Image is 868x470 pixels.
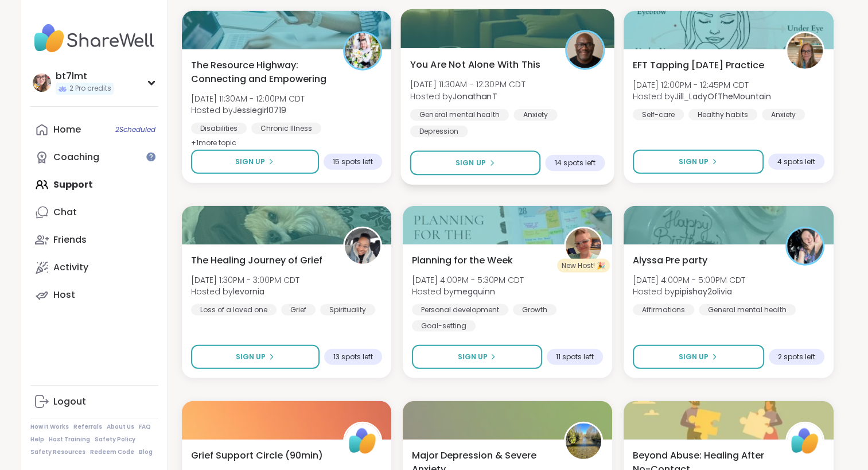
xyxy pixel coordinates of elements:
[633,274,745,286] span: [DATE] 4:00PM - 5:00PM CDT
[53,151,99,164] div: Coaching
[633,79,771,91] span: [DATE] 12:00PM - 12:45PM CDT
[191,345,320,369] button: Sign Up
[191,254,322,267] span: The Healing Journey of Grief
[73,423,102,431] a: Referrals
[410,79,525,90] span: [DATE] 11:30AM - 12:30PM CDT
[49,436,90,444] a: Host Training
[53,395,86,408] div: Logout
[410,126,468,137] div: Depression
[107,423,134,431] a: About Us
[281,304,316,316] div: Grief
[146,152,155,161] iframe: Spotlight
[453,91,497,102] b: JonathanT
[555,158,595,168] span: 14 spots left
[567,32,603,68] img: JonathanT
[30,199,158,226] a: Chat
[235,157,265,167] span: Sign Up
[633,254,707,267] span: Alyssa Pre party
[762,109,805,121] div: Anxiety
[320,304,375,316] div: Spirituality
[30,448,85,456] a: Safety Resources
[191,104,305,116] span: Hosted by
[30,226,158,254] a: Friends
[787,424,823,459] img: ShareWell
[53,261,88,274] div: Activity
[566,228,601,264] img: megquinn
[633,286,745,297] span: Hosted by
[633,150,763,174] button: Sign Up
[456,158,486,168] span: Sign Up
[412,254,513,267] span: Planning for the Week
[139,423,151,431] a: FAQ
[778,352,815,362] span: 2 spots left
[412,286,524,297] span: Hosted by
[236,352,266,362] span: Sign Up
[345,228,380,264] img: levornia
[633,91,771,102] span: Hosted by
[191,304,277,316] div: Loss of a loved one
[633,109,684,121] div: Self-care
[633,59,764,72] span: EFT Tapping [DATE] Practice
[412,304,508,316] div: Personal development
[191,449,323,463] span: Grief Support Circle (90min)
[633,345,764,369] button: Sign Up
[412,345,542,369] button: Sign Up
[457,352,487,362] span: Sign Up
[251,123,321,134] div: Chronic Illness
[191,93,305,104] span: [DATE] 11:30AM - 12:00PM CDT
[412,320,476,332] div: Goal-setting
[30,143,158,171] a: Coaching
[333,352,373,362] span: 13 spots left
[53,123,81,136] div: Home
[454,286,495,297] b: megquinn
[30,116,158,143] a: Home2Scheduled
[688,109,757,121] div: Healthy habits
[191,123,247,134] div: Disabilities
[557,259,610,273] div: New Host! 🎉
[513,109,558,121] div: Anxiety
[30,18,158,59] img: ShareWell Nav Logo
[410,91,525,102] span: Hosted by
[675,286,732,297] b: pipishay2olivia
[30,281,158,309] a: Host
[633,304,694,316] div: Affirmations
[56,70,114,83] div: bt7lmt
[30,254,158,281] a: Activity
[679,157,709,167] span: Sign Up
[699,304,796,316] div: General mental health
[412,274,524,286] span: [DATE] 4:00PM - 5:30PM CDT
[30,423,69,431] a: How It Works
[777,157,815,166] span: 4 spots left
[191,274,299,286] span: [DATE] 1:30PM - 3:00PM CDT
[233,104,286,116] b: Jessiegirl0719
[33,73,51,92] img: bt7lmt
[345,424,380,459] img: ShareWell
[69,84,111,94] span: 2 Pro credits
[95,436,135,444] a: Safety Policy
[139,448,153,456] a: Blog
[333,157,373,166] span: 15 spots left
[513,304,556,316] div: Growth
[233,286,264,297] b: levornia
[90,448,134,456] a: Redeem Code
[191,150,319,174] button: Sign Up
[345,33,380,69] img: Jessiegirl0719
[410,109,508,121] div: General mental health
[410,57,540,71] span: You Are Not Alone With This
[566,424,601,459] img: GordonJD
[191,286,299,297] span: Hosted by
[410,151,540,176] button: Sign Up
[30,388,158,415] a: Logout
[191,59,330,86] span: The Resource Highway: Connecting and Empowering
[53,234,87,246] div: Friends
[787,33,823,69] img: Jill_LadyOfTheMountain
[556,352,594,362] span: 11 spots left
[679,352,709,362] span: Sign Up
[53,289,75,301] div: Host
[115,125,155,134] span: 2 Scheduled
[787,228,823,264] img: pipishay2olivia
[30,436,44,444] a: Help
[675,91,771,102] b: Jill_LadyOfTheMountain
[53,206,77,219] div: Chat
